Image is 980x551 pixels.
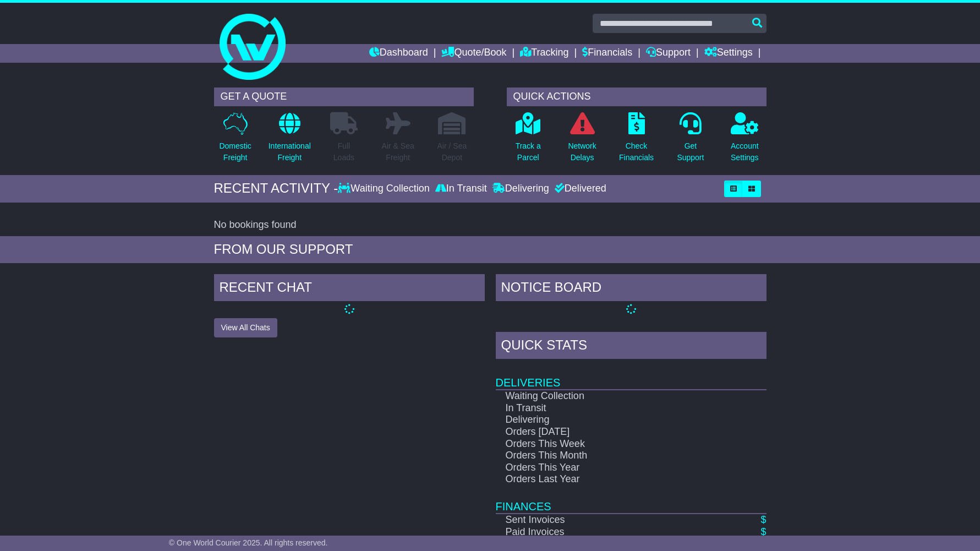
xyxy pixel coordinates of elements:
div: No bookings found [214,219,767,231]
td: Orders Last Year [496,473,727,485]
span: © One World Courier 2025. All rights reserved. [169,538,328,547]
a: Support [646,44,691,63]
p: Get Support [677,140,704,163]
a: InternationalFreight [268,112,311,170]
td: Orders [DATE] [496,426,727,438]
div: Delivering [490,183,552,195]
a: AccountSettings [730,112,759,170]
td: Orders This Year [496,462,727,474]
p: International Freight [269,140,311,163]
a: Dashboard [369,44,428,63]
td: Orders This Month [496,450,727,462]
div: Delivered [552,183,606,195]
a: NetworkDelays [567,112,596,170]
a: Financials [582,44,632,63]
a: $ [760,514,766,525]
td: In Transit [496,402,727,414]
div: FROM OUR SUPPORT [214,242,767,258]
td: Paid Invoices [496,526,727,538]
div: RECENT CHAT [214,274,485,304]
p: Check Financials [619,140,654,163]
a: GetSupport [676,112,704,170]
td: Waiting Collection [496,390,727,402]
div: GET A QUOTE [214,88,474,106]
a: CheckFinancials [618,112,654,170]
td: Sent Invoices [496,514,727,526]
div: In Transit [432,183,490,195]
a: $ [760,526,766,537]
td: Deliveries [496,362,767,390]
td: Delivering [496,414,727,426]
a: Track aParcel [515,112,541,170]
button: View All Chats [214,318,277,337]
p: Air & Sea Freight [382,140,414,163]
a: Quote/Book [441,44,506,63]
p: Network Delays [568,140,596,163]
td: Finances [496,485,767,514]
p: Domestic Freight [219,140,251,163]
div: Waiting Collection [338,183,432,195]
div: NOTICE BOARD [496,274,767,304]
p: Full Loads [330,140,358,163]
div: QUICK ACTIONS [507,88,767,106]
td: Orders This Week [496,438,727,450]
p: Track a Parcel [516,140,541,163]
a: DomesticFreight [218,112,251,170]
div: Quick Stats [496,332,767,362]
div: RECENT ACTIVITY - [214,181,338,197]
a: Tracking [520,44,568,63]
a: Settings [704,44,753,63]
p: Air / Sea Depot [437,140,467,163]
p: Account Settings [731,140,759,163]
